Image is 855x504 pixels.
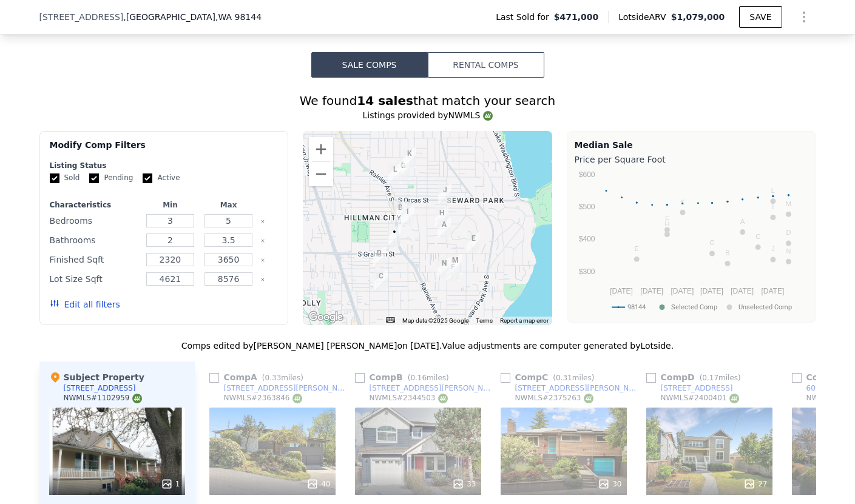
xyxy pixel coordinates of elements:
text: L [771,187,774,194]
div: Finished Sqft [50,251,139,268]
label: Pending [89,173,133,183]
span: ( miles) [403,374,454,382]
span: ( miles) [695,374,746,382]
div: NWMLS # 2363846 [224,393,302,403]
text: G [709,239,715,246]
text: $600 [578,170,595,179]
text: I [772,203,774,210]
div: Comps edited by [PERSON_NAME] [PERSON_NAME] on [DATE]. Value adjustments are computer generated b... [39,340,816,352]
text: A [740,218,745,225]
span: , [GEOGRAPHIC_DATA] [123,11,262,23]
div: Comp D [646,371,746,383]
div: 6511 51st Ave S [438,257,451,278]
text: K [680,198,685,206]
div: 4859 S Spencer St [438,218,451,239]
text: $300 [578,267,595,276]
div: Median Sale [575,139,808,151]
text: H [664,220,669,227]
text: 98144 [627,303,646,311]
div: 4541 S Brandon St [396,160,410,180]
div: NWMLS # 2344503 [370,393,448,403]
button: Rental Comps [428,52,544,78]
input: Pending [89,173,99,183]
text: [DATE] [761,287,784,295]
div: [STREET_ADDRESS] [661,383,733,393]
img: NWMLS Logo [483,111,493,121]
div: Min [143,200,197,210]
div: Characteristics [50,200,139,210]
span: , WA 98144 [215,12,262,22]
a: Open this area in Google Maps (opens a new window) [306,309,346,325]
div: [STREET_ADDRESS][PERSON_NAME] [224,383,350,393]
text: M [785,200,791,207]
input: Sold [50,173,59,183]
div: 5709 51st Ave S [438,184,451,204]
div: NWMLS # 2400401 [661,393,739,403]
button: Sale Comps [311,52,428,78]
span: 0.31 [556,374,572,382]
a: Terms [476,317,493,324]
div: Subject Property [49,371,144,383]
div: 5300 46th Ave S [403,147,416,168]
a: [STREET_ADDRESS][PERSON_NAME] [355,383,496,393]
div: 30 [598,478,621,490]
text: $400 [578,235,595,243]
text: [DATE] [700,287,723,295]
a: [STREET_ADDRESS] [646,383,733,393]
span: ( miles) [548,374,599,382]
div: 4848 S Raymond St [435,207,448,227]
div: Comp C [501,371,600,383]
text: C [755,233,760,240]
span: Last Sold for [496,11,554,23]
text: [DATE] [671,287,694,295]
span: Map data ©2025 Google [402,317,468,324]
button: Clear [260,258,265,263]
button: Zoom out [309,162,333,186]
button: Show Options [792,5,816,29]
div: Bedrooms [50,212,139,229]
div: NWMLS # 2375263 [515,393,593,403]
text: [DATE] [640,287,663,295]
div: 5129 S Morgan St [448,254,462,275]
text: F [665,215,669,223]
div: 4531 S Kenny St [401,206,414,226]
text: [DATE] [610,287,633,295]
a: [STREET_ADDRESS][PERSON_NAME] [501,383,641,393]
div: [STREET_ADDRESS] [64,383,136,393]
span: $1,079,000 [671,12,725,22]
text: [DATE] [731,287,754,295]
svg: A chart. [575,168,808,320]
div: 4241 S Eddy St [373,247,386,267]
img: NWMLS Logo [132,394,142,403]
div: [STREET_ADDRESS][PERSON_NAME] [515,383,641,393]
img: NWMLS Logo [292,394,302,403]
label: Active [143,173,180,183]
button: Edit all filters [50,298,120,311]
img: NWMLS Logo [438,394,448,403]
div: NWMLS # 1102959 [64,393,142,403]
div: [STREET_ADDRESS][PERSON_NAME] [370,383,496,393]
a: [STREET_ADDRESS][PERSON_NAME] [209,383,350,393]
img: Google [306,309,346,325]
button: Clear [260,277,265,282]
span: 0.16 [410,374,427,382]
div: 40 [306,478,330,490]
div: We found that match your search [39,92,816,109]
text: B [725,249,729,257]
div: 27 [743,478,767,490]
text: Selected Comp [671,303,717,311]
strong: 14 sales [357,93,413,108]
text: D [786,229,791,236]
button: Keyboard shortcuts [386,317,394,323]
div: Comp A [209,371,308,383]
div: Modify Comp Filters [50,139,279,161]
div: Max [202,200,255,210]
div: Price per Square Foot [575,151,808,168]
img: NWMLS Logo [584,394,593,403]
div: 1 [161,478,180,490]
div: Bathrooms [50,232,139,249]
img: NWMLS Logo [729,394,739,403]
button: SAVE [739,6,782,28]
div: 6201 Rainier Avenue S [388,226,401,246]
